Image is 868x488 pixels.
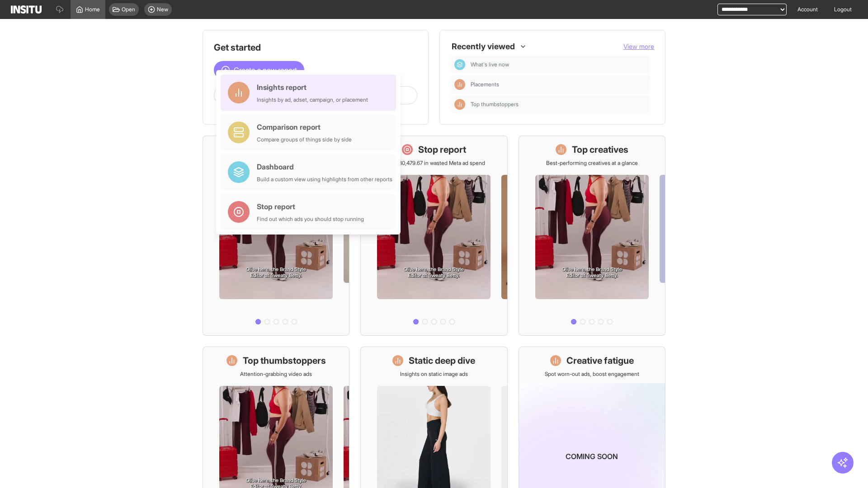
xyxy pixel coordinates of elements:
[623,42,654,50] span: View more
[471,101,647,108] span: Top thumbstoppers
[157,6,168,13] span: New
[214,41,417,54] h1: Get started
[454,79,465,90] div: Insights
[418,143,466,156] h1: Stop report
[234,65,297,75] span: Create a new report
[471,61,647,68] span: What's live now
[11,5,42,14] img: Logo
[400,371,468,378] p: Insights on static image ads
[409,354,475,367] h1: Static deep dive
[85,6,100,13] span: Home
[257,216,364,223] div: Find out which ads you should stop running
[257,161,392,172] div: Dashboard
[454,99,465,110] div: Insights
[240,371,312,378] p: Attention-grabbing video ads
[471,61,509,68] span: What's live now
[546,160,638,167] p: Best-performing creatives at a glance
[623,42,654,51] button: View more
[519,136,665,336] a: Top creativesBest-performing creatives at a glance
[257,176,392,183] div: Build a custom view using highlights from other reports
[203,136,349,336] a: What's live nowSee all active ads instantly
[360,136,507,336] a: Stop reportSave £30,479.67 in wasted Meta ad spend
[122,6,135,13] span: Open
[243,354,326,367] h1: Top thumbstoppers
[257,82,368,93] div: Insights report
[214,61,304,79] button: Create a new report
[454,59,465,70] div: Dashboard
[471,101,519,108] span: Top thumbstoppers
[572,143,628,156] h1: Top creatives
[257,122,352,132] div: Comparison report
[257,201,364,212] div: Stop report
[257,136,352,143] div: Compare groups of things side by side
[257,96,368,103] div: Insights by ad, adset, campaign, or placement
[382,160,485,167] p: Save £30,479.67 in wasted Meta ad spend
[471,81,499,88] span: Placements
[471,81,647,88] span: Placements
